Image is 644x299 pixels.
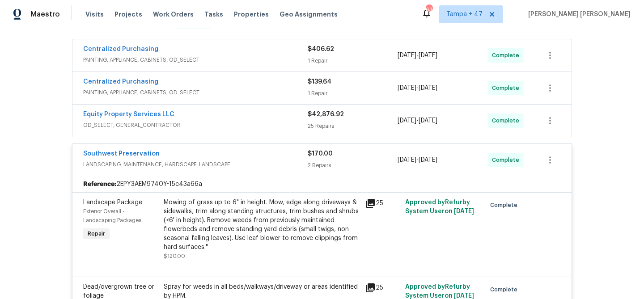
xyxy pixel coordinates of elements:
[446,10,483,19] span: Tampa + 47
[114,10,142,19] span: Projects
[525,10,631,19] span: [PERSON_NAME] [PERSON_NAME]
[83,111,174,118] a: Equity Property Services LLC
[492,51,523,60] span: Complete
[490,285,521,294] span: Complete
[398,156,437,164] span: -
[83,180,116,189] b: Reference:
[398,51,437,60] span: -
[83,88,308,97] span: PAINTING, APPLIANCE, CABINETS, OD_SELECT
[308,56,398,65] div: 1 Repair
[308,151,333,157] span: $170.00
[419,52,437,59] span: [DATE]
[419,118,437,124] span: [DATE]
[308,89,398,98] div: 1 Repair
[83,46,158,52] a: Centralized Purchasing
[83,121,308,130] span: OD_SELECT, GENERAL_CONTRACTOR
[83,199,142,206] span: Landscape Package
[83,284,154,299] span: Dead/overgrown tree or foliage
[72,176,572,192] div: 2EPY3AEM9740Y-15c43a66a
[85,10,104,19] span: Visits
[419,85,437,91] span: [DATE]
[405,199,474,215] span: Approved by Refurby System User on
[365,198,400,209] div: 25
[398,157,416,163] span: [DATE]
[398,52,416,59] span: [DATE]
[83,209,141,223] span: Exterior Overall - Landscaping Packages
[164,198,360,252] div: Mowing of grass up to 6" in height. Mow, edge along driveways & sidewalks, trim along standing st...
[492,84,523,93] span: Complete
[454,293,474,299] span: [DATE]
[308,122,398,131] div: 25 Repairs
[308,46,334,52] span: $406.62
[83,151,160,157] a: Southwest Preservation
[398,84,437,93] span: -
[365,282,400,293] div: 25
[234,10,269,19] span: Properties
[426,5,432,14] div: 636
[280,10,338,19] span: Geo Assignments
[30,10,60,19] span: Maestro
[83,55,308,64] span: PAINTING, APPLIANCE, CABINETS, OD_SELECT
[454,208,474,215] span: [DATE]
[398,85,416,91] span: [DATE]
[405,284,474,299] span: Approved by Refurby System User on
[398,116,437,125] span: -
[308,111,344,118] span: $42,876.92
[84,229,109,238] span: Repair
[83,79,158,85] a: Centralized Purchasing
[308,161,398,170] div: 2 Repairs
[492,116,523,125] span: Complete
[490,201,521,210] span: Complete
[83,160,308,169] span: LANDSCAPING_MAINTENANCE, HARDSCAPE_LANDSCAPE
[492,156,523,164] span: Complete
[398,118,416,124] span: [DATE]
[204,11,223,17] span: Tasks
[153,10,194,19] span: Work Orders
[164,253,185,259] span: $120.00
[308,79,331,85] span: $139.64
[419,157,437,163] span: [DATE]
